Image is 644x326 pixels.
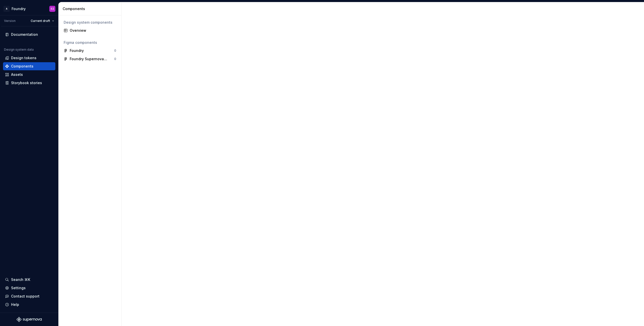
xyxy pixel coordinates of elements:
[1,3,57,14] button: AFoundryFZ
[12,6,26,11] div: Foundry
[11,32,38,37] div: Documentation
[11,302,19,307] div: Help
[3,62,55,70] a: Components
[70,56,107,61] div: Foundry Supernova Assets
[4,6,10,12] div: A
[4,48,34,52] div: Design system data
[70,48,84,53] div: Foundry
[51,7,54,11] div: FZ
[11,55,36,60] div: Design tokens
[3,276,55,284] button: Search ⌘K
[3,301,55,309] button: Help
[64,20,116,25] div: Design system components
[28,17,56,24] button: Current draft
[11,294,39,299] div: Contact support
[11,80,42,85] div: Storybook stories
[31,19,50,23] span: Current draft
[70,28,116,33] div: Overview
[11,64,33,69] div: Components
[17,317,42,322] svg: Supernova Logo
[62,47,118,55] a: Foundry0
[3,54,55,62] a: Design tokens
[11,72,23,77] div: Assets
[3,284,55,292] a: Settings
[114,57,116,61] div: 0
[3,30,55,39] a: Documentation
[64,40,116,45] div: Figma components
[3,71,55,79] a: Assets
[63,6,119,11] div: Components
[114,49,116,53] div: 0
[62,55,118,63] a: Foundry Supernova Assets0
[3,79,55,87] a: Storybook stories
[3,292,55,300] button: Contact support
[11,277,30,282] div: Search ⌘K
[11,285,26,290] div: Settings
[62,26,118,35] a: Overview
[4,19,16,23] div: Version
